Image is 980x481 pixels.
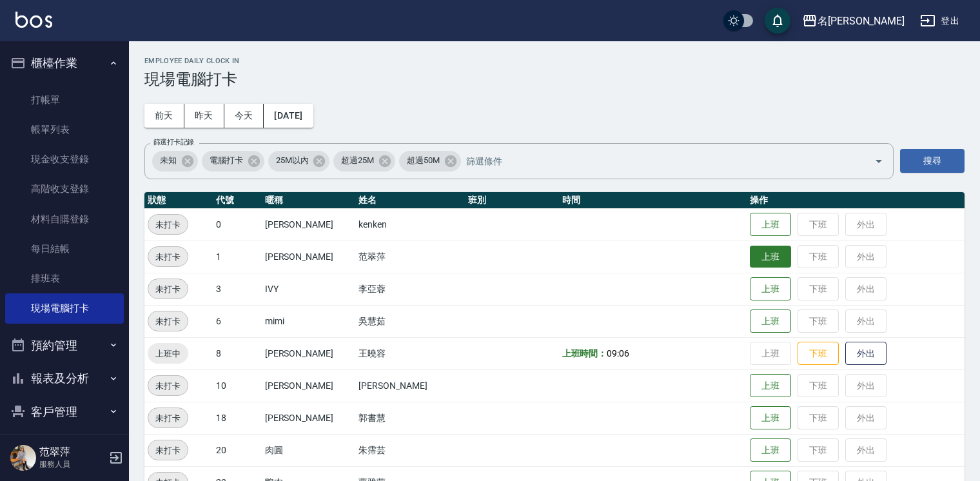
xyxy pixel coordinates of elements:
[262,402,356,434] td: [PERSON_NAME]
[750,438,791,462] button: 上班
[5,115,124,144] a: 帳單列表
[5,264,124,293] a: 排班表
[5,428,124,462] button: 商品管理
[39,446,105,458] h5: 范翠萍
[5,46,124,80] button: 櫃檯作業
[152,154,184,167] span: 未知
[750,213,791,237] button: 上班
[213,337,262,369] td: 8
[202,151,264,172] div: 電腦打卡
[262,337,356,369] td: [PERSON_NAME]
[39,458,105,470] p: 服務人員
[184,104,224,128] button: 昨天
[750,246,791,268] button: 上班
[559,192,747,209] th: 時間
[268,154,317,167] span: 25M以內
[465,192,559,209] th: 班別
[148,315,188,328] span: 未打卡
[264,104,313,128] button: [DATE]
[900,149,965,173] button: 搜尋
[562,348,607,358] b: 上班時間：
[262,305,356,337] td: mimi
[213,240,262,273] td: 1
[868,151,889,172] button: Open
[355,305,465,337] td: 吳慧茹
[213,402,262,434] td: 18
[818,13,905,29] div: 名[PERSON_NAME]
[213,192,262,209] th: 代號
[148,347,188,360] span: 上班中
[747,192,965,209] th: 操作
[144,57,965,65] h2: Employee Daily Clock In
[5,204,124,234] a: 材料自購登錄
[15,12,52,28] img: Logo
[148,444,188,457] span: 未打卡
[213,305,262,337] td: 6
[148,282,188,296] span: 未打卡
[750,277,791,301] button: 上班
[148,379,188,393] span: 未打卡
[355,434,465,466] td: 朱霈芸
[148,218,188,231] span: 未打卡
[355,192,465,209] th: 姓名
[262,240,356,273] td: [PERSON_NAME]
[765,8,790,34] button: save
[607,348,629,358] span: 09:06
[153,137,194,147] label: 篩選打卡記錄
[5,293,124,323] a: 現場電腦打卡
[355,240,465,273] td: 范翠萍
[355,208,465,240] td: kenken
[144,104,184,128] button: 前天
[213,434,262,466] td: 20
[5,174,124,204] a: 高階收支登錄
[262,192,356,209] th: 暱稱
[268,151,330,172] div: 25M以內
[355,402,465,434] td: 郭書慧
[5,234,124,264] a: 每日結帳
[399,151,461,172] div: 超過50M
[10,445,36,471] img: Person
[213,369,262,402] td: 10
[463,150,852,172] input: 篩選條件
[845,342,887,366] button: 外出
[148,250,188,264] span: 未打卡
[5,144,124,174] a: 現金收支登錄
[355,337,465,369] td: 王曉容
[213,273,262,305] td: 3
[262,208,356,240] td: [PERSON_NAME]
[202,154,251,167] span: 電腦打卡
[915,9,965,33] button: 登出
[224,104,264,128] button: 今天
[152,151,198,172] div: 未知
[144,70,965,88] h3: 現場電腦打卡
[5,362,124,395] button: 報表及分析
[262,273,356,305] td: IVY
[262,434,356,466] td: 肉圓
[5,395,124,429] button: 客戶管理
[333,154,382,167] span: 超過25M
[750,406,791,430] button: 上班
[333,151,395,172] div: 超過25M
[262,369,356,402] td: [PERSON_NAME]
[399,154,447,167] span: 超過50M
[148,411,188,425] span: 未打卡
[355,369,465,402] td: [PERSON_NAME]
[144,192,213,209] th: 狀態
[5,329,124,362] button: 預約管理
[750,374,791,398] button: 上班
[750,309,791,333] button: 上班
[355,273,465,305] td: 李亞蓉
[798,342,839,366] button: 下班
[797,8,910,34] button: 名[PERSON_NAME]
[213,208,262,240] td: 0
[5,85,124,115] a: 打帳單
